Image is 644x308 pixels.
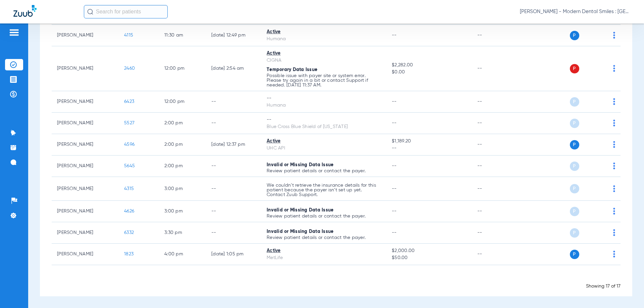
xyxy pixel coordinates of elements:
span: P [570,64,579,73]
span: [PERSON_NAME] - Modern Dental Smiles : [GEOGRAPHIC_DATA] [520,8,631,15]
input: Search for patients [84,5,168,18]
td: -- [472,134,517,156]
span: $2,282.00 [392,62,466,69]
td: -- [472,177,517,201]
span: 5527 [124,121,135,125]
span: 6332 [124,230,134,235]
img: x.svg [598,229,605,236]
img: x.svg [598,32,605,39]
span: $0.00 [392,69,466,76]
img: group-dot-blue.svg [613,251,615,257]
img: x.svg [598,141,605,148]
td: -- [206,91,261,113]
img: x.svg [598,120,605,126]
span: Invalid or Missing Data Issue [267,229,333,234]
span: P [570,97,579,107]
p: Review patient details or contact the payer. [267,235,381,240]
td: [PERSON_NAME] [52,25,119,46]
span: 4626 [124,209,134,213]
td: 3:30 PM [159,222,206,244]
span: P [570,228,579,238]
span: P [570,207,579,216]
div: Active [267,28,381,36]
div: Active [267,50,381,57]
span: -- [392,33,397,38]
img: group-dot-blue.svg [613,229,615,236]
iframe: Chat Widget [610,276,644,308]
span: -- [392,230,397,235]
td: -- [472,25,517,46]
div: Active [267,138,381,145]
div: Humana [267,36,381,43]
img: x.svg [598,208,605,214]
span: Loading [326,276,346,281]
td: -- [206,156,261,177]
span: P [570,140,579,149]
td: -- [472,244,517,265]
span: $50.00 [392,254,466,261]
img: group-dot-blue.svg [613,120,615,126]
span: $1,189.20 [392,138,466,145]
img: x.svg [598,65,605,72]
td: [DATE] 1:05 PM [206,244,261,265]
p: Possible issue with payer site or system error. Please try again in a bit or contact Support if n... [267,73,381,87]
td: 3:00 PM [159,201,206,222]
span: 2460 [124,66,135,71]
img: group-dot-blue.svg [613,32,615,39]
td: [DATE] 2:54 AM [206,46,261,91]
img: group-dot-blue.svg [613,208,615,214]
td: -- [472,222,517,244]
div: UHC API [267,145,381,152]
td: 11:30 AM [159,25,206,46]
span: P [570,250,579,259]
td: [PERSON_NAME] [52,177,119,201]
span: -- [392,209,397,213]
td: -- [472,91,517,113]
img: group-dot-blue.svg [613,98,615,105]
span: -- [392,145,466,152]
span: -- [392,99,397,104]
img: x.svg [598,185,605,192]
span: Invalid or Missing Data Issue [267,163,333,167]
p: Review patient details or contact the payer. [267,214,381,219]
td: -- [206,113,261,134]
img: x.svg [598,251,605,257]
span: P [570,119,579,128]
td: [DATE] 12:49 PM [206,25,261,46]
td: -- [472,156,517,177]
span: Invalid or Missing Data Issue [267,208,333,212]
td: 12:00 PM [159,46,206,91]
img: Zuub Logo [13,5,37,17]
td: -- [472,113,517,134]
span: 6423 [124,99,134,104]
p: We couldn’t retrieve the insurance details for this patient because the payer isn’t set up yet. C... [267,183,381,197]
td: [PERSON_NAME] [52,134,119,156]
td: 3:00 PM [159,177,206,201]
div: Active [267,247,381,254]
span: 1823 [124,252,133,256]
td: -- [472,46,517,91]
td: [PERSON_NAME] [52,46,119,91]
span: P [570,31,579,40]
td: [PERSON_NAME] [52,222,119,244]
td: 12:00 PM [159,91,206,113]
td: [PERSON_NAME] [52,244,119,265]
span: P [570,162,579,171]
img: group-dot-blue.svg [613,163,615,169]
span: $2,000.00 [392,247,466,254]
td: 2:00 PM [159,113,206,134]
span: 4315 [124,186,134,191]
img: group-dot-blue.svg [613,141,615,148]
td: -- [206,222,261,244]
span: P [570,184,579,193]
img: x.svg [598,98,605,105]
span: Showing 17 of 17 [586,284,621,289]
p: Review patient details or contact the payer. [267,169,381,173]
img: group-dot-blue.svg [613,65,615,72]
td: -- [472,201,517,222]
img: group-dot-blue.svg [613,185,615,192]
div: -- [267,116,381,123]
td: [PERSON_NAME] [52,113,119,134]
td: [PERSON_NAME] [52,91,119,113]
